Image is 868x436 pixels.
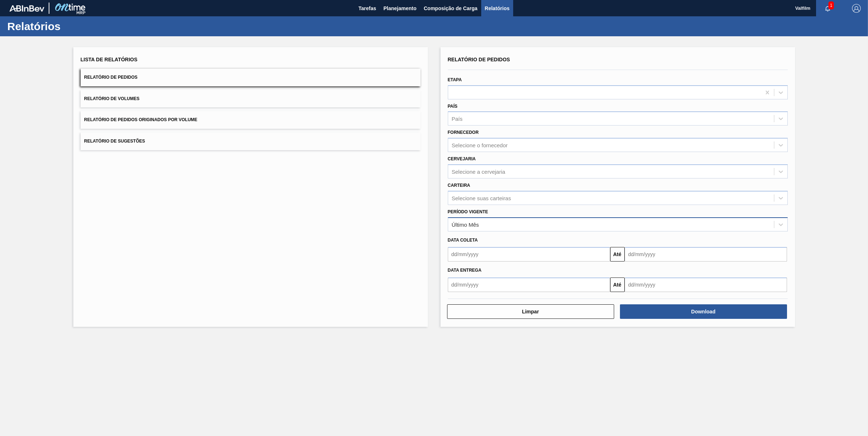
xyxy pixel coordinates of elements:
[9,5,44,12] img: TNhmsLtSVTkK8tSr43FrP2fwEKptu5GPRR3wAAAABJRU5ErkJggg==
[81,69,421,86] button: Relatório de Pedidos
[448,247,610,262] input: dd/mm/yyyy
[448,104,458,109] label: País
[448,156,476,161] label: Cervejaria
[816,3,839,13] button: Notificações
[447,304,614,319] button: Limpar
[84,96,139,101] span: Relatório de Volumes
[448,209,488,214] label: Período Vigente
[448,130,479,135] label: Fornecedor
[448,183,470,188] label: Carteira
[485,4,510,13] span: Relatórios
[81,132,421,150] button: Relatório de Sugestões
[448,238,478,243] span: Data coleta
[84,117,198,122] span: Relatório de Pedidos Originados por Volume
[424,4,478,13] span: Composição de Carga
[81,57,138,62] span: Lista de Relatórios
[452,142,508,148] div: Selecione o fornecedor
[620,304,787,319] button: Download
[358,4,376,13] span: Tarefas
[610,247,625,262] button: Até
[828,1,834,9] span: 1
[452,221,479,227] div: Último Mês
[448,57,510,62] span: Relatório de Pedidos
[452,116,463,122] div: País
[448,268,482,273] span: Data entrega
[84,75,138,80] span: Relatório de Pedidos
[448,277,610,292] input: dd/mm/yyyy
[452,168,506,174] div: Selecione a cervejaria
[852,4,861,13] img: Logout
[625,277,787,292] input: dd/mm/yyyy
[81,111,421,129] button: Relatório de Pedidos Originados por Volume
[7,22,136,30] h1: Relatórios
[84,139,145,144] span: Relatório de Sugestões
[610,277,625,292] button: Até
[448,77,462,82] label: Etapa
[625,247,787,262] input: dd/mm/yyyy
[452,195,511,201] div: Selecione suas carteiras
[81,90,421,108] button: Relatório de Volumes
[384,4,417,13] span: Planejamento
